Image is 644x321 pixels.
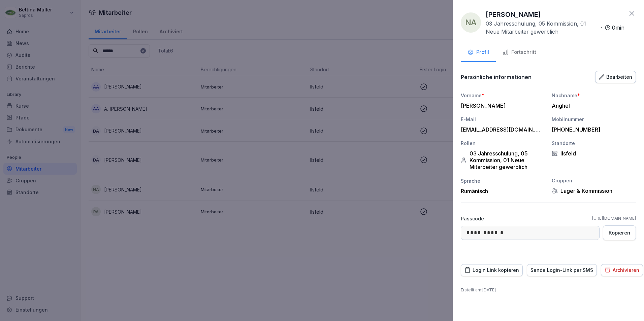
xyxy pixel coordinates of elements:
a: [URL][DOMAIN_NAME] [592,215,636,221]
p: Persönliche informationen [461,74,532,80]
button: Archivieren [601,264,643,276]
div: Mobilnummer [552,116,636,123]
p: Passcode [461,215,484,222]
button: Profil [461,44,496,62]
div: [PHONE_NUMBER] [552,126,633,133]
p: Erstellt am : [DATE] [461,287,636,293]
div: · [486,20,624,36]
div: Rumänisch [461,188,545,194]
div: [PERSON_NAME] [461,102,542,109]
div: Sende Login-Link per SMS [530,266,593,274]
div: Profil [468,48,489,56]
div: [EMAIL_ADDRESS][DOMAIN_NAME] [461,126,542,133]
div: NA [461,12,481,33]
p: [PERSON_NAME] [486,9,541,20]
div: Fortschritt [503,48,536,56]
button: Login Link kopieren [461,264,523,276]
div: Standorte [552,140,636,147]
button: Bearbeiten [595,71,636,83]
div: Anghel [552,102,633,109]
button: Kopieren [603,225,636,240]
div: E-Mail [461,116,545,123]
div: Bearbeiten [599,73,632,81]
div: 03 Jahresschulung, 05 Kommission, 01 Neue Mitarbeiter gewerblich [461,150,545,170]
div: Archivieren [605,266,639,274]
div: Vorname [461,92,545,99]
div: Lager & Kommission [552,187,636,194]
div: Kopieren [609,229,630,237]
div: Login Link kopieren [464,266,519,274]
p: 03 Jahresschulung, 05 Kommission, 01 Neue Mitarbeiter gewerblich [486,20,598,36]
div: Rollen [461,140,545,147]
div: Nachname [552,92,636,99]
div: Ilsfeld [552,150,636,157]
button: Fortschritt [496,44,543,62]
p: 0 min [612,24,624,32]
div: Gruppen [552,177,636,184]
button: Sende Login-Link per SMS [527,264,597,276]
div: Sprache [461,177,545,184]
